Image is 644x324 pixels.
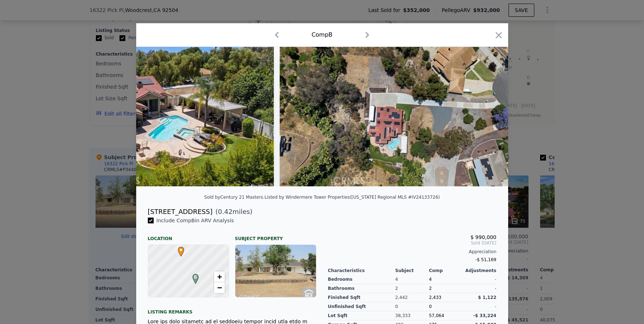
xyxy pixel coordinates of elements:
[148,207,212,217] div: [STREET_ADDRESS]
[475,257,497,262] span: -$ 51,169
[328,275,396,284] div: Bedrooms
[191,274,201,280] span: B
[429,284,463,293] div: 2
[26,47,274,186] img: Property Img
[395,302,429,311] div: 0
[148,230,229,242] div: Location
[328,302,396,311] div: Unfinished Sqft
[463,302,497,311] div: -
[328,311,396,320] div: Lot Sqft
[176,247,181,251] div: •
[470,234,496,240] span: $ 990,000
[328,293,396,302] div: Finished Sqft
[328,268,396,274] div: Characteristics
[395,268,429,274] div: Subject
[395,311,429,320] div: 38,333
[395,284,429,293] div: 2
[478,295,496,300] span: $ 1,122
[429,295,441,300] span: 2,433
[154,218,237,223] span: Include Comp B in ARV Analysis
[312,31,333,39] div: Comp B
[328,284,396,293] div: Bathrooms
[214,282,225,293] a: Zoom out
[395,275,429,284] div: 4
[429,277,432,282] span: 4
[235,230,316,242] div: Subject Property
[429,304,432,309] span: 0
[214,271,225,282] a: Zoom in
[212,207,252,217] span: ( miles)
[463,284,497,293] div: -
[217,272,222,281] span: +
[395,293,429,302] div: 2,442
[328,249,497,255] div: Appreciation
[429,268,463,274] div: Comp
[191,274,195,278] div: B
[204,195,264,200] div: Sold by Century 21 Masters .
[429,313,444,318] span: 57,064
[280,47,528,186] img: Property Img
[218,208,232,215] span: 0.42
[217,283,222,292] span: −
[473,313,497,318] span: -$ 33,224
[264,195,440,200] div: Listed by Windermere Tower Properties ([US_STATE] Regional MLS #IV24133726)
[463,268,497,274] div: Adjustments
[463,275,497,284] div: -
[328,240,497,246] span: Sold [DATE]
[148,303,316,315] div: Listing remarks
[176,244,186,255] span: •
